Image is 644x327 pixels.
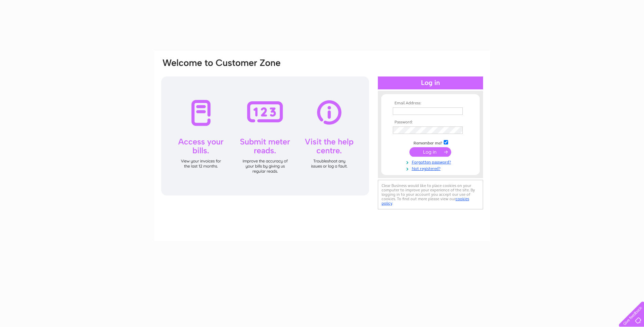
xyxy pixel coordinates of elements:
[382,196,469,206] a: cookies policy
[391,101,470,106] th: Email Address:
[409,147,451,157] input: Submit
[378,180,483,209] div: Clear Business would like to place cookies on your computer to improve your experience of the sit...
[391,139,470,146] td: Remember me?
[393,165,470,171] a: Not registered?
[393,158,470,165] a: Forgotten password?
[391,120,470,125] th: Password:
